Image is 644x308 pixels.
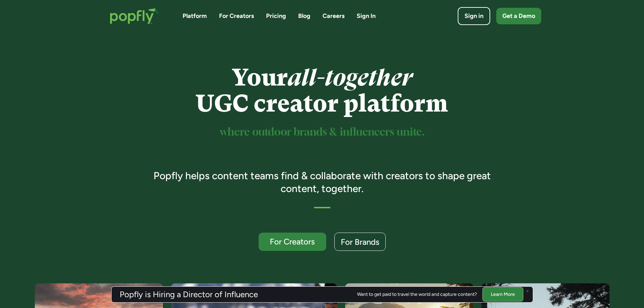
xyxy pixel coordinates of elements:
a: Pricing [266,12,286,20]
div: Sign in [464,12,483,20]
div: Get a Demo [502,12,535,20]
a: Get a Demo [496,8,541,24]
a: For Creators [259,233,326,251]
a: Platform [183,12,207,20]
a: Learn More [482,287,523,302]
div: Want to get paid to travel the world and capture content? [357,292,477,297]
a: For Brands [334,233,386,251]
a: Sign in [458,7,490,25]
a: Careers [323,12,344,20]
div: For Creators [265,237,320,246]
a: Blog [298,12,310,20]
a: Sign In [357,12,376,20]
a: home [103,1,166,31]
h3: Popfly helps content teams find & collaborate with creators to shape great content, together. [144,169,500,195]
div: For Brands [341,238,379,246]
em: all-together [288,64,412,91]
sup: where outdoor brands & influencers unite. [220,127,425,138]
h1: Your UGC creator platform [144,65,500,117]
a: For Creators [219,12,254,20]
h3: Popfly is Hiring a Director of Influence [120,290,258,299]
